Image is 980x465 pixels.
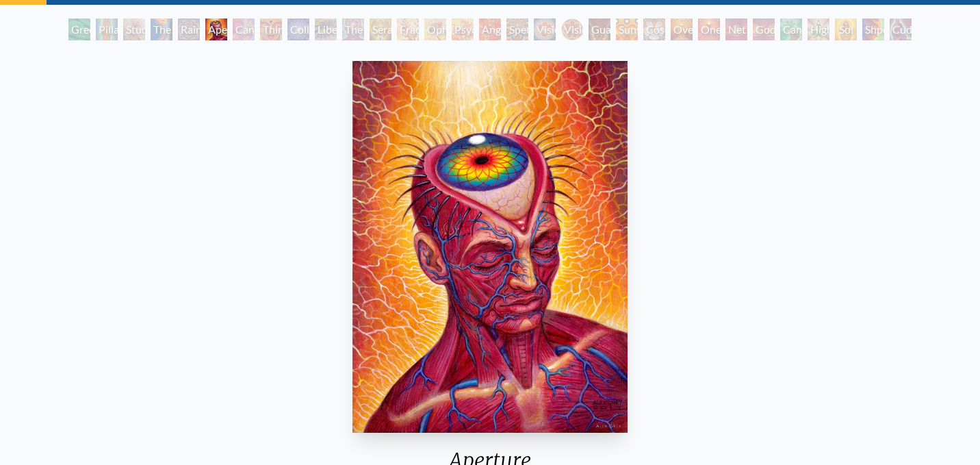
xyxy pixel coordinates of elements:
div: Spectral Lotus [506,18,528,40]
div: Sol Invictus [835,18,857,40]
div: Vision Crystal [534,18,556,40]
div: Liberation Through Seeing [315,18,337,40]
div: Oversoul [671,18,693,40]
div: Green Hand [68,18,90,40]
div: Pillar of Awareness [96,18,118,40]
div: Godself [753,18,775,40]
div: The Torch [151,18,172,40]
div: Guardian of Infinite Vision [589,18,610,40]
img: Aperture-2013-Alex-Grey-watermarked.jpg [352,61,628,433]
div: Sunyata [616,18,638,40]
div: Cuddle [890,18,912,40]
div: Seraphic Transport Docking on the Third Eye [370,18,391,40]
div: Vision Crystal Tondo [561,18,583,40]
div: Cannabis Sutra [233,18,255,40]
div: Ophanic Eyelash [424,18,446,40]
div: One [698,18,720,40]
div: Psychomicrograph of a Fractal Paisley Cherub Feather Tip [452,18,474,40]
div: Third Eye Tears of Joy [260,18,282,40]
div: Higher Vision [808,18,829,40]
div: Study for the Great Turn [123,18,145,40]
div: The Seer [342,18,364,40]
div: Fractal Eyes [397,18,419,40]
div: Shpongled [862,18,884,40]
div: Rainbow Eye Ripple [178,18,200,40]
div: Cosmic Elf [643,18,665,40]
div: Angel Skin [479,18,501,40]
div: Collective Vision [287,18,309,40]
div: Cannafist [780,18,802,40]
div: Aperture [205,18,227,40]
div: Net of Being [725,18,747,40]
